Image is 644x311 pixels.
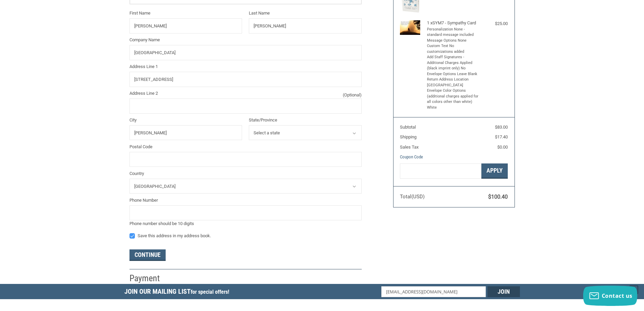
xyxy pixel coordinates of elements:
[488,194,508,200] span: $100.40
[427,71,479,77] li: Envelope Options Leave Blank
[400,125,416,130] span: Subtotal
[400,154,423,159] a: Coupon Code
[129,63,362,70] label: Address Line 1
[129,117,242,124] label: City
[129,249,166,261] button: Continue
[129,233,362,239] label: Save this address in my address book.
[129,37,362,43] label: Company Name
[129,170,362,177] label: Country
[400,163,481,179] input: Gift Certificate or Coupon Code
[427,20,479,26] h4: 1 x SYM7 - Sympathy Card
[381,286,486,297] input: Email
[481,20,508,27] div: $25.00
[427,43,479,54] li: Custom Text No customizations added
[129,10,242,17] label: First Name
[124,284,233,301] h5: Join Our Mailing List
[400,145,419,150] span: Sales Tax
[400,134,416,139] span: Shipping
[129,220,362,227] div: Phone number should be 10 digits
[481,163,508,179] button: Apply
[497,145,508,150] span: $0.00
[129,273,169,284] h2: Payment
[495,125,508,130] span: $83.00
[129,143,362,150] label: Postal Code
[427,54,479,71] li: Add Staff Signatures - Additional Charges Applied (black imprint only) No
[427,88,479,110] li: Envelope Color Options (additional charges applied for all colors other than white) White
[249,117,362,124] label: State/Province
[583,286,637,306] button: Contact us
[129,90,362,97] label: Address Line 2
[343,92,362,98] small: (Optional)
[427,27,479,38] li: Personalization None - standard message included
[129,197,362,204] label: Phone Number
[191,289,229,295] span: for special offers!
[487,286,520,297] input: Join
[249,10,362,17] label: Last Name
[495,134,508,139] span: $17.40
[427,77,479,88] li: Return Address Location [GEOGRAPHIC_DATA]
[400,194,425,200] span: Total (USD)
[427,38,479,44] li: Message Options None
[602,292,633,299] span: Contact us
